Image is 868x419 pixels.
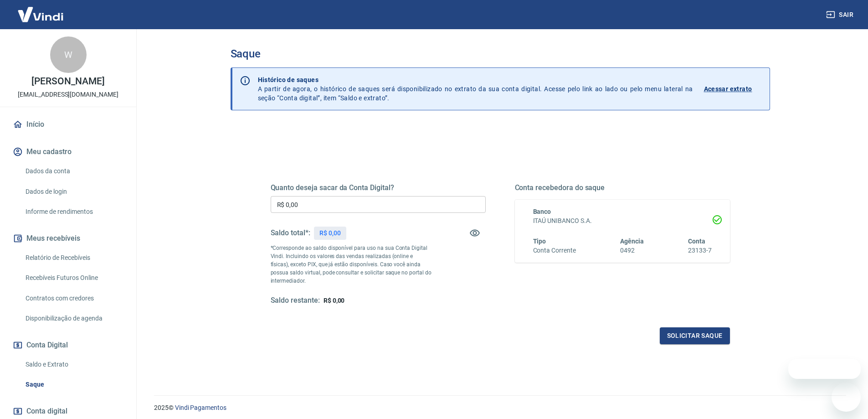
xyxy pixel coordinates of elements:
h5: Saldo restante: [271,296,320,305]
p: Histórico de saques [258,75,693,84]
a: Recebíveis Futuros Online [22,269,125,287]
a: Disponibilização de agenda [22,309,125,328]
h6: ITAÚ UNIBANCO S.A. [533,216,712,226]
iframe: Mensagem da empresa [788,359,861,379]
button: Conta Digital [11,335,125,355]
h6: 23133-7 [688,246,712,255]
a: Contratos com credores [22,289,125,308]
p: Acessar extrato [704,84,752,93]
p: *Corresponde ao saldo disponível para uso na sua Conta Digital Vindi. Incluindo os valores das ve... [271,244,432,285]
h5: Saldo total*: [271,228,310,238]
a: Informe de rendimentos [22,202,125,221]
p: [PERSON_NAME] [31,77,104,86]
button: Sair [824,6,857,23]
a: Saque [22,375,125,394]
span: Agência [620,238,644,245]
span: Conta [688,238,705,245]
a: Dados de login [22,182,125,201]
a: Dados da conta [22,162,125,181]
p: [EMAIL_ADDRESS][DOMAIN_NAME] [18,90,118,99]
a: Relatório de Recebíveis [22,248,125,267]
h6: 0492 [620,246,644,255]
p: A partir de agora, o histórico de saques será disponibilizado no extrato da sua conta digital. Ac... [258,75,693,103]
p: 2025 © [154,403,846,413]
a: Vindi Pagamentos [175,404,226,411]
h3: Saque [231,47,770,60]
button: Solicitar saque [660,327,730,344]
span: Tipo [533,238,546,245]
a: Início [11,114,125,134]
span: R$ 0,00 [324,297,345,304]
h5: Conta recebedora do saque [515,183,730,192]
div: W [50,36,87,73]
p: R$ 0,00 [319,228,341,238]
h6: Conta Corrente [533,246,576,255]
h5: Quanto deseja sacar da Conta Digital? [271,183,486,192]
iframe: Botão para abrir a janela de mensagens [832,383,861,412]
a: Saldo e Extrato [22,355,125,374]
img: Vindi [11,0,70,28]
button: Meus recebíveis [11,228,125,248]
a: Acessar extrato [704,75,762,103]
span: Banco [533,208,551,215]
span: Conta digital [26,405,67,418]
button: Meu cadastro [11,142,125,162]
